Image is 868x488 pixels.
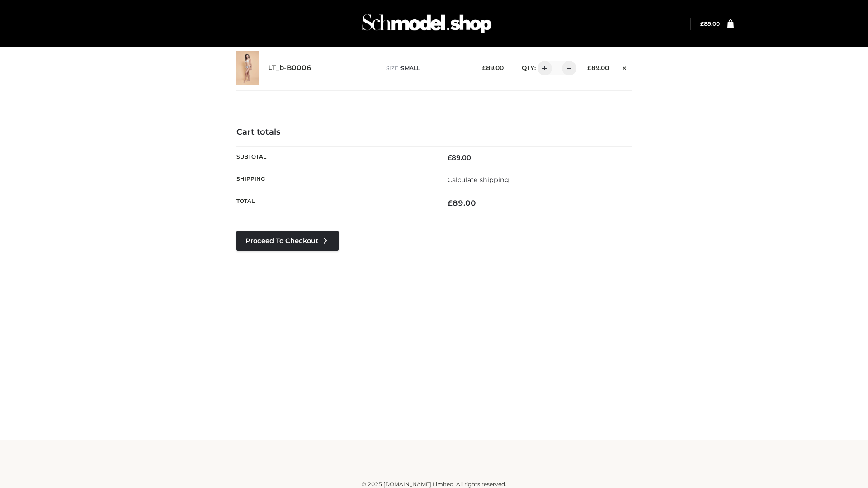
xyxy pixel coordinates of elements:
span: £ [448,154,452,162]
a: Remove this item [618,61,632,73]
img: LT_b-B0006 - SMALL [236,51,259,85]
span: SMALL [401,65,420,71]
a: Calculate shipping [448,176,509,184]
span: £ [700,20,704,27]
img: Schmodel Admin 964 [359,6,495,42]
a: £89.00 [700,20,720,27]
span: £ [587,64,591,71]
bdi: 89.00 [482,64,504,71]
bdi: 89.00 [700,20,720,27]
a: Proceed to Checkout [236,231,339,251]
bdi: 89.00 [448,154,471,162]
th: Subtotal [236,146,434,169]
h4: Cart totals [236,127,632,137]
th: Total [236,191,434,215]
bdi: 89.00 [448,198,476,207]
div: QTY: [513,61,573,75]
th: Shipping [236,169,434,191]
p: size : [386,64,468,72]
span: £ [448,198,453,207]
a: LT_b-B0006 [268,64,311,72]
span: £ [482,64,486,71]
bdi: 89.00 [587,64,609,71]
